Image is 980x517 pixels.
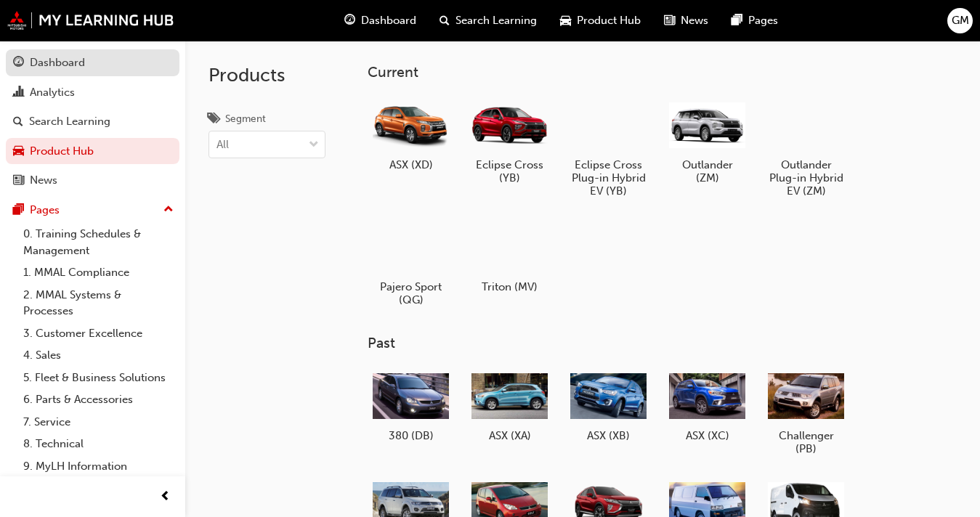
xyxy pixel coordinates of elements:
a: Pajero Sport (QG) [368,214,455,312]
span: pages-icon [732,12,742,30]
span: Dashboard [361,12,416,29]
a: Eclipse Cross (YB) [466,92,554,190]
div: Analytics [30,84,75,101]
h5: 380 (DB) [373,429,449,442]
h5: Challenger (PB) [768,429,844,455]
div: Segment [225,112,266,126]
div: News [30,172,57,189]
span: news-icon [13,174,24,187]
button: Pages [6,197,179,224]
a: Outlander Plug-in Hybrid EV (ZM) [763,92,850,203]
a: 4. Sales [17,344,179,367]
h3: Current [368,64,957,81]
h5: Eclipse Cross (YB) [471,158,548,184]
a: Dashboard [6,49,179,76]
div: Dashboard [30,54,85,71]
a: Search Learning [6,108,179,135]
h5: ASX (XD) [373,158,449,171]
a: Triton (MV) [466,214,554,298]
a: 8. Technical [17,433,179,455]
span: guage-icon [344,12,355,30]
a: ASX (XD) [368,92,455,176]
a: 7. Service [17,411,179,433]
span: chart-icon [13,86,24,99]
span: search-icon [440,12,450,30]
a: 1. MMAL Compliance [17,261,179,284]
a: 6. Parts & Accessories [17,388,179,411]
h5: ASX (XB) [570,429,647,442]
a: 9. MyLH Information [17,455,179,478]
a: search-iconSearch Learning [428,6,548,36]
span: GM [952,12,969,29]
a: 0. Training Schedules & Management [17,223,179,261]
span: search-icon [13,115,23,129]
a: 2. MMAL Systems & Processes [17,284,179,322]
h5: Pajero Sport (QG) [373,280,449,306]
h5: ASX (XA) [471,429,548,442]
span: Pages [748,12,778,29]
a: ASX (XC) [664,364,751,448]
h5: Triton (MV) [471,280,548,293]
a: 3. Customer Excellence [17,322,179,345]
a: guage-iconDashboard [333,6,428,36]
h5: Outlander Plug-in Hybrid EV (ZM) [768,158,844,198]
a: Challenger (PB) [763,364,850,461]
a: ASX (XA) [466,364,554,448]
a: ASX (XB) [565,364,652,448]
a: Eclipse Cross Plug-in Hybrid EV (YB) [565,92,652,203]
a: 380 (DB) [368,364,455,448]
img: mmal [7,11,174,30]
span: prev-icon [160,488,171,506]
div: Pages [30,202,60,219]
h5: ASX (XC) [669,429,745,442]
span: up-icon [163,200,174,219]
button: GM [947,8,973,33]
h5: Eclipse Cross Plug-in Hybrid EV (YB) [570,158,647,198]
span: News [681,12,708,29]
h2: Products [208,64,325,87]
span: Product Hub [577,12,641,29]
a: car-iconProduct Hub [548,6,652,36]
a: Analytics [6,79,179,106]
span: car-icon [560,12,571,30]
a: Outlander (ZM) [664,92,751,190]
span: news-icon [664,12,675,30]
button: DashboardAnalyticsSearch LearningProduct HubNews [6,46,179,197]
a: News [6,167,179,194]
div: Search Learning [29,113,110,130]
span: pages-icon [13,204,24,217]
span: guage-icon [13,57,24,70]
span: down-icon [309,136,319,155]
span: tags-icon [208,113,219,126]
a: pages-iconPages [720,6,790,36]
span: car-icon [13,145,24,158]
div: All [216,137,229,153]
a: Product Hub [6,138,179,165]
h3: Past [368,335,957,351]
span: Search Learning [455,12,537,29]
a: 5. Fleet & Business Solutions [17,367,179,389]
h5: Outlander (ZM) [669,158,745,184]
a: news-iconNews [652,6,720,36]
